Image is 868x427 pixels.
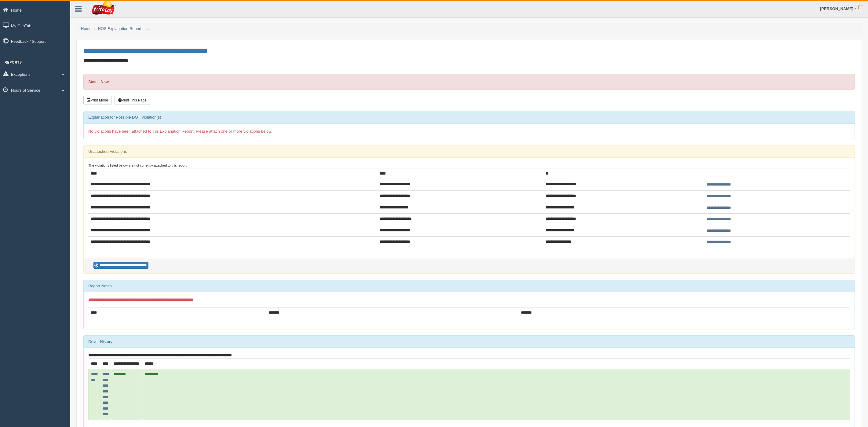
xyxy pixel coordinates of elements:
div: Driver History [84,336,855,348]
button: Print This Page [115,96,150,105]
small: The violations listed below are not currently attached to this report: [88,164,188,167]
div: Unattached Violations [84,145,855,158]
span: No violations have been attached to this Explanation Report. Please attach one or more violations... [88,129,272,134]
button: Print Mode [83,96,111,105]
div: Explanation for Possible DOT Violation(s) [84,111,855,123]
a: Home [81,26,92,31]
div: Report Notes [84,280,855,292]
a: HOS Explanation Report List [98,26,149,31]
strong: New [100,79,109,84]
div: Status: [83,74,855,90]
